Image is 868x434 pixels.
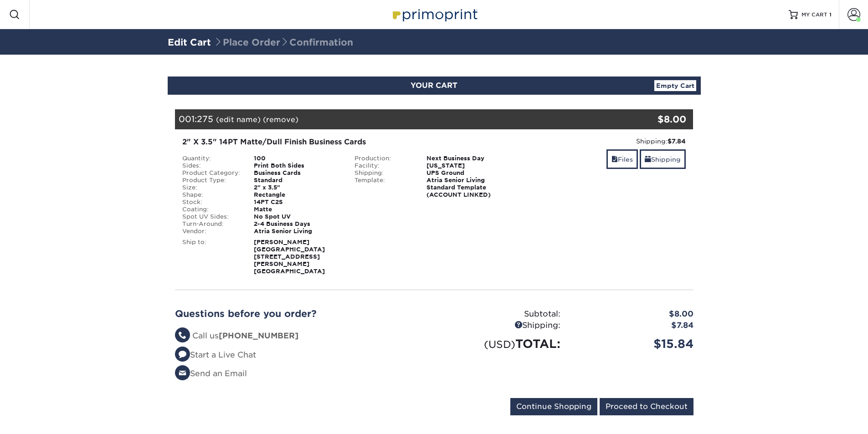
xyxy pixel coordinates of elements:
a: (edit name) [216,115,261,124]
div: Atria Senior Living [247,228,348,235]
strong: [PERSON_NAME] [GEOGRAPHIC_DATA] [STREET_ADDRESS][PERSON_NAME] [GEOGRAPHIC_DATA] [254,239,325,275]
div: $7.84 [567,320,700,332]
div: Print Both Sides [247,162,348,169]
div: Turn-Around: [175,220,247,228]
div: Size: [175,184,247,191]
div: $8.00 [567,308,700,320]
img: Primoprint [389,5,480,24]
div: Rectangle [247,191,348,199]
div: $8.00 [607,112,687,126]
div: Atria Senior Living Standard Template (ACCOUNT LINKED) [420,177,520,199]
div: 100 [247,155,348,162]
a: Send an Email [175,369,247,378]
div: [US_STATE] [420,162,520,169]
strong: [PHONE_NUMBER] [219,331,298,340]
div: 001: [175,109,607,129]
div: Subtotal: [434,308,567,320]
div: Product Category: [175,169,247,177]
h2: Questions before you order? [175,308,427,319]
a: Start a Live Chat [175,350,256,359]
div: No Spot UV [247,213,348,220]
div: $15.84 [567,335,700,352]
div: Next Business Day [420,155,520,162]
div: 2" x 3.5" [247,184,348,191]
div: Template: [348,177,420,199]
div: Shape: [175,191,247,199]
small: (USD) [484,338,515,350]
span: 275 [197,114,213,124]
div: Stock: [175,199,247,206]
div: Ship to: [175,239,247,275]
span: 1 [829,11,832,18]
a: Files [606,149,638,169]
a: (remove) [263,115,298,124]
div: 2-4 Business Days [247,220,348,228]
input: Continue Shopping [510,398,597,415]
div: Shipping: [434,320,567,332]
div: Product Type: [175,177,247,184]
div: Business Cards [247,169,348,177]
span: Place Order Confirmation [214,37,353,48]
div: Facility: [348,162,420,169]
span: files [611,156,618,163]
div: Shipping: [527,137,686,146]
span: YOUR CART [411,81,457,90]
strong: $7.84 [668,138,686,145]
div: UPS Ground [420,169,520,177]
li: Call us [175,330,427,342]
div: Sides: [175,162,247,169]
div: Coating: [175,206,247,213]
div: Production: [348,155,420,162]
span: MY CART [801,11,827,19]
a: Empty Cart [654,80,696,91]
span: shipping [645,156,651,163]
a: Shipping [640,149,686,169]
div: 14PT C2S [247,199,348,206]
div: Spot UV Sides: [175,213,247,220]
div: Shipping: [348,169,420,177]
div: Matte [247,206,348,213]
input: Proceed to Checkout [600,398,693,415]
div: TOTAL: [434,335,567,352]
div: Quantity: [175,155,247,162]
a: Edit Cart [168,37,211,48]
div: Vendor: [175,228,247,235]
div: Standard [247,177,348,184]
div: 2" X 3.5" 14PT Matte/Dull Finish Business Cards [182,137,514,148]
